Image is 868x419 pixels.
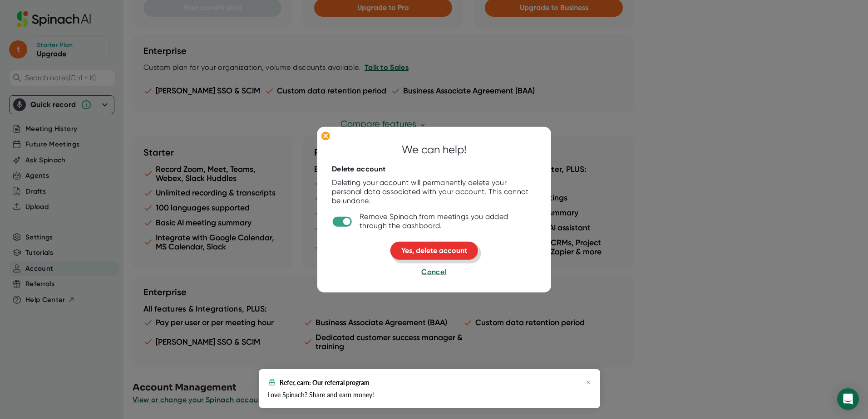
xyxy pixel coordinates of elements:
[390,242,478,260] button: Yes, delete account
[360,212,536,230] div: Remove Spinach from meetings you added through the dashboard.
[402,141,467,158] div: We can help!
[421,267,446,278] button: Cancel
[332,165,385,174] div: Delete account
[332,178,536,205] div: Deleting your account will permanently delete your personal data associated with your account. Th...
[837,388,859,410] div: Open Intercom Messenger
[401,246,467,255] span: Yes, delete account
[421,268,446,276] span: Cancel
